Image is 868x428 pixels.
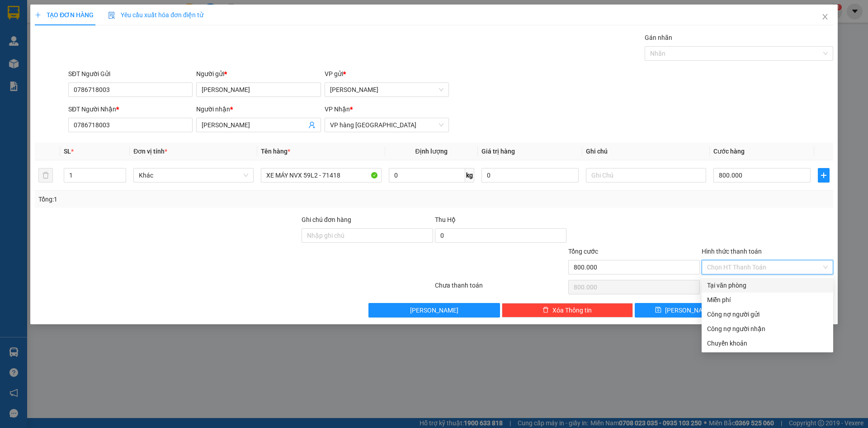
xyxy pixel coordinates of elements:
[707,295,828,305] div: Miễn phí
[415,148,448,155] span: Định lượng
[108,11,203,19] span: Yêu cầu xuất hóa đơn điện tử
[702,248,762,255] label: Hình thức thanh toán
[302,216,351,223] label: Ghi chú đơn hàng
[35,12,41,18] span: plus
[38,168,53,183] button: delete
[68,69,193,79] div: SĐT Người Gửi
[582,143,710,160] th: Ghi chú
[368,303,500,317] button: [PERSON_NAME]
[818,168,830,183] button: plus
[435,216,456,223] span: Thu Hộ
[325,69,449,79] div: VP gửi
[261,168,381,183] input: VD: Bàn, Ghế
[330,118,443,132] span: VP hàng Nha Trang
[552,305,592,315] span: Xóa Thông tin
[707,324,828,334] div: Công nợ người nhận
[821,13,829,20] span: close
[64,148,71,155] span: SL
[635,303,733,317] button: save[PERSON_NAME]
[139,168,248,182] span: Khác
[68,104,193,114] div: SĐT Người Nhận
[707,309,828,319] div: Công nợ người gửi
[481,148,515,155] span: Giá trị hàng
[707,338,828,348] div: Chuyển khoản
[261,148,290,155] span: Tên hàng
[702,322,833,336] div: Cước gửi hàng sẽ được ghi vào công nợ của người nhận
[655,307,661,314] span: save
[330,83,443,96] span: Phạm Ngũ Lão
[502,303,633,317] button: deleteXóa Thông tin
[308,121,316,129] span: user-add
[465,168,474,183] span: kg
[665,305,713,315] span: [PERSON_NAME]
[586,168,706,183] input: Ghi Chú
[812,5,838,30] button: Close
[818,172,829,179] span: plus
[35,11,94,19] span: TẠO ĐƠN HÀNG
[108,12,115,19] img: icon
[38,194,335,204] div: Tổng: 1
[196,69,321,79] div: Người gửi
[410,305,458,315] span: [PERSON_NAME]
[542,307,549,314] span: delete
[568,248,598,255] span: Tổng cước
[707,280,828,290] div: Tại văn phòng
[325,106,350,113] span: VP Nhận
[713,148,745,155] span: Cước hàng
[196,104,321,114] div: Người nhận
[481,168,579,183] input: 0
[133,148,167,155] span: Đơn vị tính
[302,228,433,243] input: Ghi chú đơn hàng
[645,34,672,41] label: Gán nhãn
[702,307,833,322] div: Cước gửi hàng sẽ được ghi vào công nợ của người gửi
[434,280,567,296] div: Chưa thanh toán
